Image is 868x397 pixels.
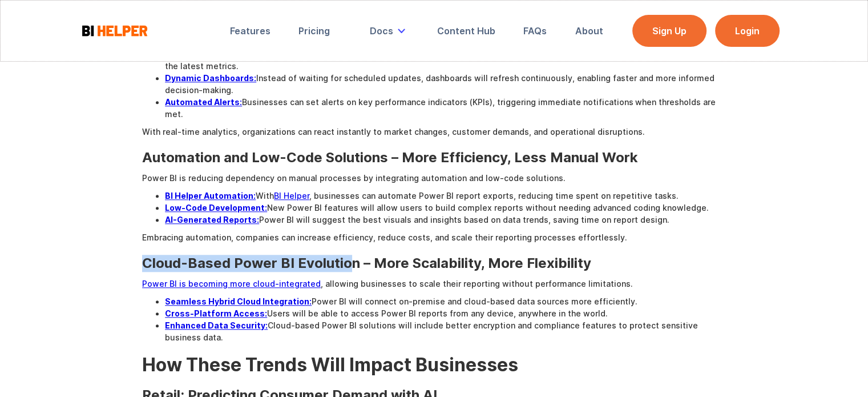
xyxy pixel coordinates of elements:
div: Pricing [298,25,330,37]
li: Instead of waiting for scheduled updates, dashboards will refresh continuously, enabling faster a... [165,72,726,96]
a: Dynamic Dashboards: [165,73,256,83]
li: Users will be able to access Power BI reports from any device, anywhere in the world. [165,307,726,319]
h2: How These Trends Will Impact Businesses [142,355,726,375]
a: Automated Alerts: [165,97,242,107]
a: Cross-Platform Access: [165,308,267,318]
h3: Automation and Low-Code Solutions – More Efficiency, Less Manual Work [142,149,726,166]
a: Low-Code Development: [165,203,267,212]
div: Docs [362,18,417,43]
p: With real-time analytics, organizations can react instantly to market changes, customer demands, ... [142,126,726,138]
div: Features [230,25,271,37]
a: Sign Up [632,15,706,47]
div: FAQs [523,25,547,37]
li: Businesses can set alerts on key performance indicators (KPIs), triggering immediate notification... [165,96,726,120]
div: About [575,25,603,37]
div: Content Hub [437,25,495,37]
p: , allowing businesses to scale their reporting without performance limitations. [142,278,726,290]
a: Login [715,15,780,47]
li: New Power BI features will allow users to build complex reports without needing advanced coding k... [165,202,726,214]
p: Power BI is reducing dependency on manual processes by integrating automation and low-code soluti... [142,172,726,184]
a: About [567,18,611,43]
a: Enhanced Data Security: [165,320,268,330]
li: Power BI will suggest the best visuals and insights based on data trends, saving time on report d... [165,214,726,226]
a: Power BI is becoming more cloud-integrated [142,279,321,288]
h3: Cloud-Based Power BI Evolution – More Scalability, More Flexibility [142,255,726,272]
a: Features [222,18,278,43]
a: FAQs [515,18,555,43]
p: Embracing automation, companies can increase efficiency, reduce costs, and scale their reporting ... [142,231,726,243]
a: BI Helper Automation: [165,191,256,200]
a: Seamless Hybrid Cloud Integration: [165,296,312,306]
li: Power BI will connect on-premise and cloud-based data sources more efficiently. [165,295,726,307]
div: Docs [370,25,393,37]
a: Content Hub [429,18,503,43]
a: AI-Generated Reports: [165,215,259,224]
li: Cloud-based Power BI solutions will include better encryption and compliance features to protect ... [165,319,726,343]
li: With , businesses can automate Power BI report exports, reducing time spent on repetitive tasks. [165,190,726,202]
a: Pricing [290,18,338,43]
a: BI Helper [274,191,309,200]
